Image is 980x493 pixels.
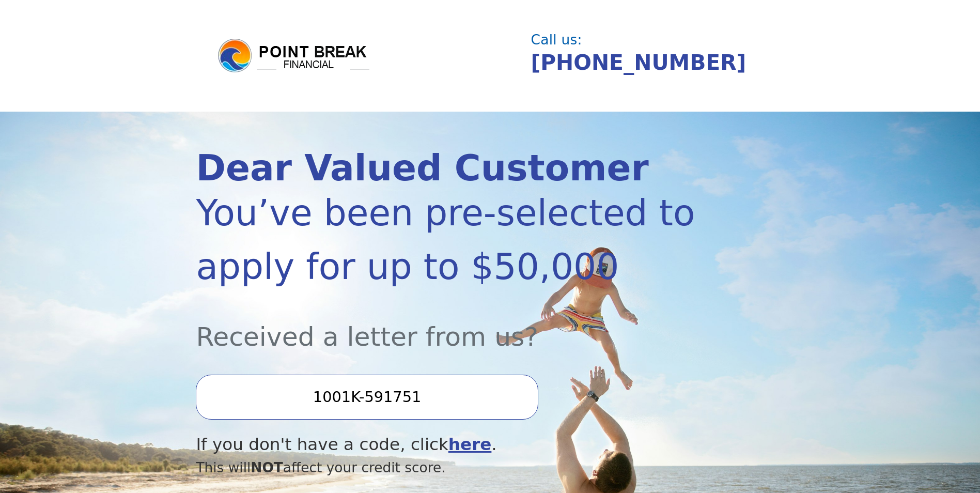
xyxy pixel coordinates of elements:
a: here [448,435,492,454]
div: If you don't have a code, click . [196,432,695,457]
input: Enter your Offer Code: [196,375,538,419]
a: [PHONE_NUMBER] [531,50,746,75]
div: You’ve been pre-selected to apply for up to $50,000 [196,186,695,294]
div: Dear Valued Customer [196,150,695,186]
div: This will affect your credit score. [196,457,695,478]
div: Call us: [531,33,776,47]
img: logo.png [216,37,371,74]
div: Received a letter from us? [196,294,695,356]
span: NOT [251,459,283,475]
